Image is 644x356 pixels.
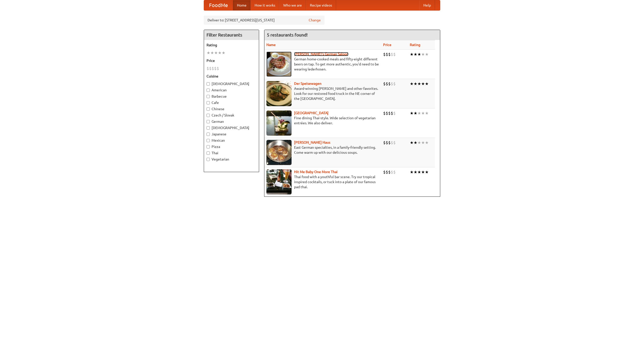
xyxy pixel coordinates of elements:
input: Pizza [207,145,210,148]
a: How it works [251,0,279,10]
img: speisewagen.jpg [266,81,292,106]
li: ★ [417,81,421,87]
input: Barbecue [207,95,210,98]
li: $ [386,110,388,116]
div: Deliver to: [STREET_ADDRESS][US_STATE] [204,16,325,25]
p: East German specialties, in a family-friendly setting. Come warm up with our delicious soups. [266,145,379,155]
p: German home-cooked meals and fifty-eight different beers on tap. To get more authentic, you'd nee... [266,57,379,72]
a: [GEOGRAPHIC_DATA] [294,111,329,115]
li: ★ [414,81,417,87]
a: Home [233,0,251,10]
input: American [207,89,210,92]
li: ★ [417,52,421,57]
li: $ [383,81,386,87]
a: FoodMe [204,0,233,10]
a: Rating [410,43,420,47]
a: Name [266,43,276,47]
li: $ [214,66,217,71]
li: $ [207,66,209,71]
label: Mexican [207,138,256,143]
li: ★ [414,169,417,175]
li: ★ [210,50,214,56]
label: German [207,119,256,124]
li: $ [393,169,396,175]
img: esthers.jpg [266,52,292,77]
li: $ [388,52,391,57]
input: Vegetarian [207,158,210,161]
li: $ [386,52,388,57]
p: Award-winning [PERSON_NAME] and other favorites. Look for our restored food truck in the NE corne... [266,86,379,101]
input: [DEMOGRAPHIC_DATA] [207,126,210,130]
li: $ [393,140,396,145]
a: Recipe videos [306,0,336,10]
li: ★ [417,110,421,116]
li: ★ [207,50,210,56]
li: $ [388,81,391,87]
li: $ [391,81,393,87]
li: $ [391,52,393,57]
label: [DEMOGRAPHIC_DATA] [207,125,256,130]
h5: Price [207,58,256,63]
li: ★ [421,169,425,175]
li: ★ [425,52,429,57]
a: Hit Me Baby One More Thai [294,170,338,174]
li: $ [388,110,391,116]
li: ★ [410,169,414,175]
li: $ [391,169,393,175]
li: ★ [425,110,429,116]
ng-pluralize: 5 restaurants found! [267,32,308,37]
input: Czech / Slovak [207,114,210,117]
li: ★ [421,110,425,116]
li: $ [391,140,393,145]
li: ★ [410,110,414,116]
li: $ [217,66,219,71]
li: $ [212,66,214,71]
li: ★ [410,140,414,145]
li: ★ [417,140,421,145]
img: babythai.jpg [266,169,292,194]
input: [DEMOGRAPHIC_DATA] [207,82,210,86]
li: ★ [414,140,417,145]
li: $ [393,81,396,87]
h5: Cuisine [207,74,256,79]
label: Vegetarian [207,157,256,162]
li: ★ [421,140,425,145]
a: Who we are [279,0,306,10]
li: ★ [410,81,414,87]
label: [DEMOGRAPHIC_DATA] [207,81,256,86]
label: Chinese [207,106,256,111]
a: Price [383,43,391,47]
a: [PERSON_NAME]'s German Saloon [294,52,348,56]
input: Mexican [207,139,210,142]
li: ★ [425,81,429,87]
li: ★ [222,50,225,56]
input: Thai [207,151,210,155]
li: ★ [421,52,425,57]
li: $ [393,52,396,57]
li: ★ [417,169,421,175]
li: ★ [218,50,222,56]
li: $ [386,81,388,87]
label: Barbecue [207,94,256,99]
input: German [207,120,210,123]
img: kohlhaus.jpg [266,140,292,165]
label: Thai [207,150,256,155]
li: $ [393,110,396,116]
input: Japanese [207,133,210,136]
b: Der Speisewagen [294,82,321,86]
a: Change [309,18,321,23]
a: Help [419,0,435,10]
li: ★ [425,140,429,145]
li: ★ [414,110,417,116]
li: $ [383,110,386,116]
li: ★ [410,52,414,57]
img: satay.jpg [266,110,292,136]
a: [PERSON_NAME] Haus [294,140,330,144]
li: $ [386,169,388,175]
p: Fine dining Thai-style. Wide selection of vegetarian entrées. We also deliver. [266,115,379,126]
li: $ [383,169,386,175]
label: American [207,88,256,93]
input: Cafe [207,101,210,104]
